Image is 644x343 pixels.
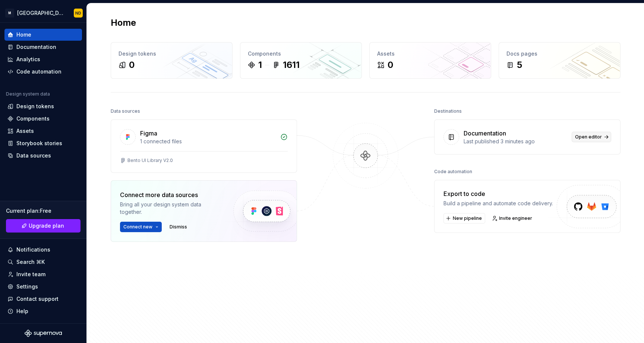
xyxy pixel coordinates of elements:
div: Last published 3 minutes ago [464,138,567,145]
a: Figma1 connected filesBento UI Library V2.0 [111,119,297,173]
button: Contact support [4,293,82,305]
a: Design tokens [4,100,82,112]
div: Code automation [16,68,61,75]
div: Design tokens [119,50,225,57]
div: Data sources [16,152,51,159]
button: Dismiss [166,222,190,232]
div: Design system data [6,91,50,97]
div: Docs pages [506,50,613,57]
div: Code automation [434,166,472,177]
button: Help [4,305,82,317]
h2: Home [111,17,136,29]
a: Upgrade plan [6,219,80,233]
div: Build a pipeline and automate code delivery. [443,200,553,207]
a: Analytics [4,53,82,65]
span: Invite engineer [499,215,532,221]
a: Assets [4,125,82,137]
div: Figma [140,129,157,138]
div: Export to code [443,189,553,198]
div: Assets [377,50,483,57]
div: Bring all your design system data together. [120,201,221,216]
div: Contact support [16,295,59,303]
span: Dismiss [170,224,187,230]
button: M[GEOGRAPHIC_DATA]ND [1,5,85,21]
a: Assets0 [369,42,491,79]
span: New pipeline [453,215,482,221]
div: Bento UI Library V2.0 [127,158,173,163]
div: 1611 [283,59,300,71]
a: Documentation [4,41,82,53]
div: Components [248,50,354,57]
div: Documentation [464,129,506,138]
a: Storybook stories [4,137,82,149]
button: Search ⌘K [4,256,82,268]
a: Components11611 [240,42,362,79]
a: Invite engineer [490,213,536,224]
div: Analytics [16,56,40,63]
div: 1 connected files [140,138,276,145]
a: Docs pages5 [499,42,621,79]
div: 0 [388,59,393,71]
a: Design tokens0 [111,42,233,79]
a: Open editor [572,132,611,142]
div: 1 [258,59,262,71]
div: Help [16,308,28,315]
a: Invite team [4,268,82,280]
a: Home [4,29,82,41]
div: Components [16,115,50,122]
button: Connect new [120,222,162,232]
button: Notifications [4,244,82,256]
div: M [5,9,14,18]
a: Code automation [4,66,82,78]
button: New pipeline [443,213,485,224]
div: Home [16,31,31,38]
div: Connect more data sources [120,190,221,199]
div: Assets [16,127,34,135]
div: ND [75,10,81,16]
div: Settings [16,283,38,290]
div: Destinations [434,106,462,116]
a: Data sources [4,150,82,162]
div: Storybook stories [16,140,62,147]
div: Current plan : Free [6,207,80,215]
div: 0 [129,59,135,71]
div: Documentation [16,43,56,51]
div: 5 [517,59,522,71]
a: Components [4,113,82,125]
div: Search ⌘K [16,258,45,266]
div: Data sources [111,106,140,116]
span: Open editor [575,134,602,140]
span: Upgrade plan [29,222,64,230]
div: [GEOGRAPHIC_DATA] [17,9,65,17]
div: Design tokens [16,103,54,110]
div: Invite team [16,271,45,278]
div: Notifications [16,246,50,253]
svg: Supernova Logo [25,330,62,337]
span: Connect new [123,224,152,230]
a: Settings [4,281,82,293]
